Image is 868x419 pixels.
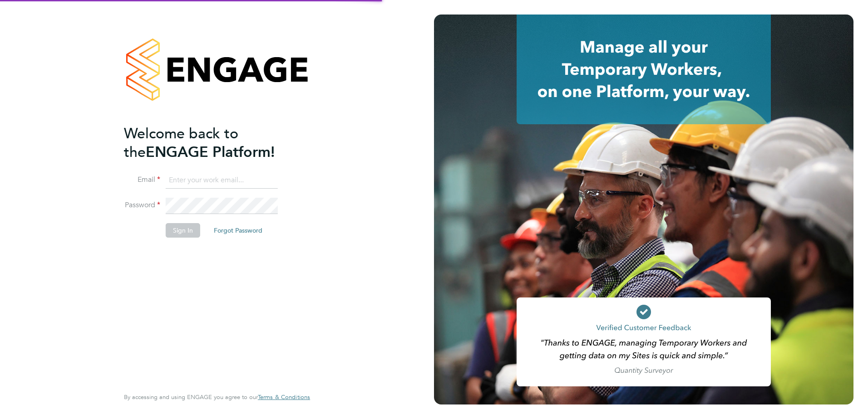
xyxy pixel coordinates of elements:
[258,394,310,401] a: Terms & Conditions
[124,124,301,161] h2: ENGAGE Platform!
[124,125,238,161] span: Welcome back to the
[124,200,160,210] label: Password
[207,223,270,238] button: Forgot Password
[166,172,278,189] input: Enter your work email...
[258,393,310,401] span: Terms & Conditions
[124,393,310,401] span: By accessing and using ENGAGE you agree to our
[166,223,200,238] button: Sign In
[124,175,160,185] label: Email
